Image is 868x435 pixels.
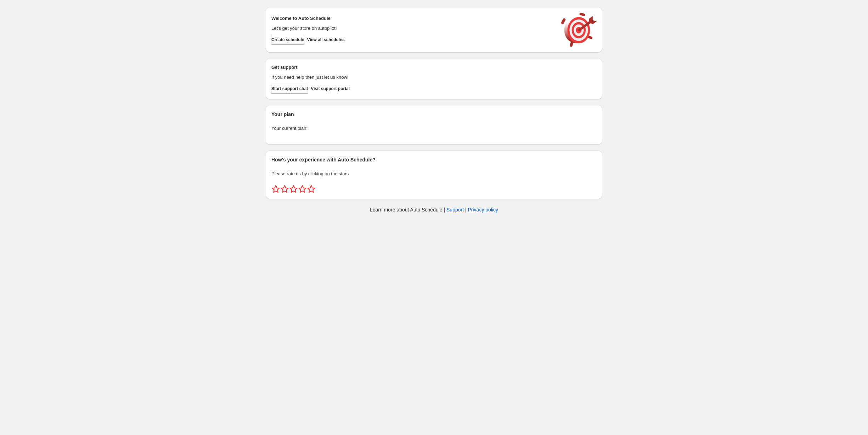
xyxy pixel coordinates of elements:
[307,37,345,43] span: View all schedules
[271,74,554,81] p: If you need help then just let us know!
[370,206,498,213] p: Learn more about Auto Schedule | |
[271,125,597,132] p: Your current plan:
[468,207,498,213] a: Privacy policy
[271,111,597,118] h2: Your plan
[271,37,304,43] span: Create schedule
[271,156,597,163] h2: How's your experience with Auto Schedule?
[311,84,350,94] a: Visit support portal
[271,84,308,94] a: Start support chat
[311,86,350,92] span: Visit support portal
[271,25,554,32] p: Let's get your store on autopilot!
[271,86,308,92] span: Start support chat
[271,35,304,45] button: Create schedule
[271,64,554,71] h2: Get support
[446,207,464,213] a: Support
[271,15,554,22] h2: Welcome to Auto Schedule
[271,170,597,177] p: Please rate us by clicking on the stars
[307,35,345,45] button: View all schedules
